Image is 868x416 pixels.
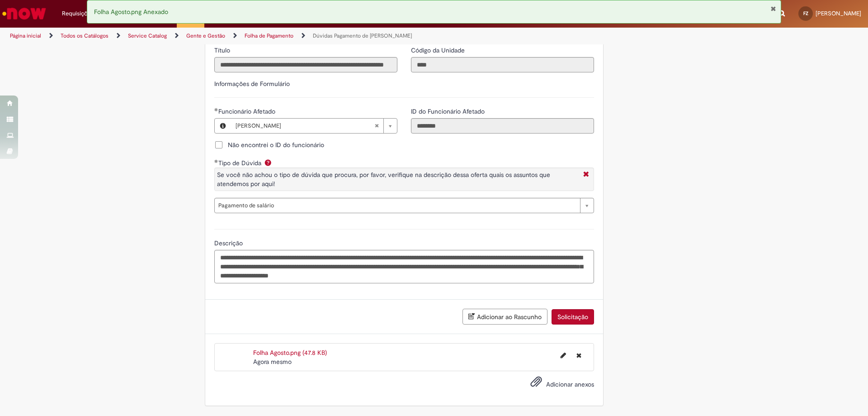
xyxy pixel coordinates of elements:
[7,28,572,44] ul: Trilhas de página
[803,10,808,16] span: FZ
[770,5,776,12] button: Fechar Notificação
[214,80,290,88] label: Informações de Formulário
[218,198,576,213] span: Pagamento de salário
[1,5,47,23] img: ServiceNow
[231,119,397,133] a: [PERSON_NAME]Limpar campo Funcionário Afetado
[411,46,467,55] label: Somente leitura - Código da Unidade
[215,119,231,133] button: Funcionário Afetado, Visualizar este registro Felipe Zanqueta
[552,309,594,325] button: Solicitação
[411,107,486,115] span: Somente leitura - ID do Funcionário Afetado
[94,8,168,16] span: Folha Agosto.png Anexado
[462,309,547,325] button: Adicionar ao Rascunho
[253,358,292,366] span: Agora mesmo
[546,380,594,388] span: Adicionar anexos
[571,348,587,363] button: Excluir Folha Agosto.png
[61,32,108,39] a: Todos os Catálogos
[816,10,861,17] span: [PERSON_NAME]
[128,32,167,39] a: Service Catalog
[253,349,327,357] a: Folha Agosto.png (47.8 KB)
[228,140,324,149] span: Não encontrei o ID do funcionário
[411,57,594,72] input: Código da Unidade
[245,32,293,39] a: Folha de Pagamento
[186,32,225,39] a: Gente e Gestão
[218,159,263,167] span: Tipo de Dúvida
[214,108,218,111] span: Obrigatório Preenchido
[411,118,594,134] input: ID do Funcionário Afetado
[10,32,41,39] a: Página inicial
[555,348,571,363] button: Editar nome de arquivo Folha Agosto.png
[370,119,383,133] abbr: Limpar campo Funcionário Afetado
[214,250,594,283] textarea: Descrição
[581,170,591,180] i: Fechar More information Por question_tipo_de_duvida
[214,239,245,247] span: Descrição
[62,9,94,18] span: Requisições
[214,57,397,72] input: Título
[217,171,550,188] span: Se você não achou o tipo de dúvida que procura, por favor, verifique na descrição dessa oferta qu...
[528,373,544,394] button: Adicionar anexos
[313,32,412,39] a: Dúvidas Pagamento de [PERSON_NAME]
[218,107,277,115] span: Necessários - Funcionário Afetado
[214,46,232,55] label: Somente leitura - Título
[236,119,374,133] span: [PERSON_NAME]
[253,358,292,366] time: 29/08/2025 08:56:54
[214,159,218,163] span: Obrigatório Preenchido
[263,159,274,166] span: Ajuda para Tipo de Dúvida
